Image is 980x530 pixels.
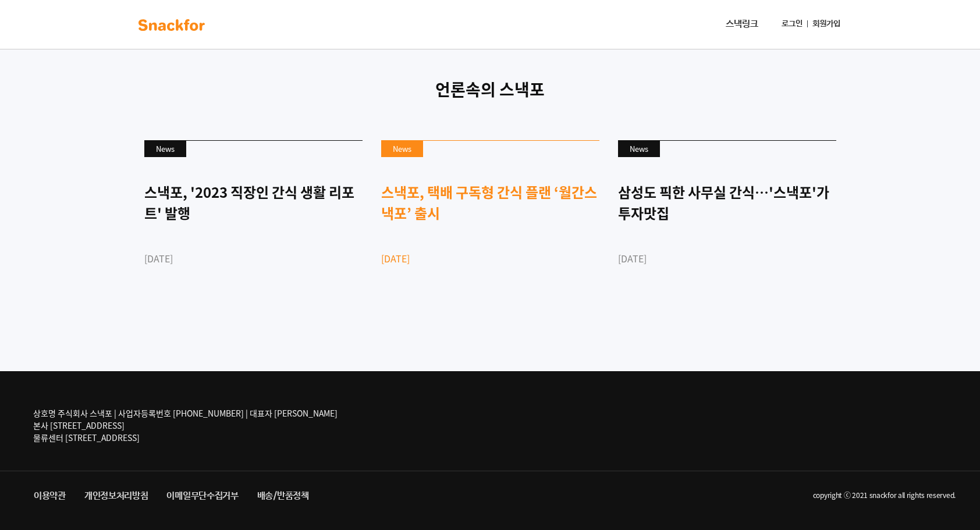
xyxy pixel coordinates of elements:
a: News 스낵포, '2023 직장인 간식 생활 리포트' 발행 [DATE] [144,140,363,306]
a: 배송/반품정책 [248,486,318,507]
a: 이메일무단수집거부 [157,486,247,507]
div: News [381,141,423,157]
a: News 삼성도 픽한 사무실 간식…'스낵포'가 투자맛집 [DATE] [618,140,836,306]
a: 스낵링크 [721,13,763,36]
a: 로그인 [777,13,807,35]
div: 스낵포, 택배 구독형 간식 플랜 ‘월간스낵포’ 출시 [381,182,599,223]
div: 스낵포, '2023 직장인 간식 생활 리포트' 발행 [144,182,363,223]
img: background-main-color.svg [135,16,208,34]
div: 삼성도 픽한 사무실 간식…'스낵포'가 투자맛집 [618,182,836,223]
a: News 스낵포, 택배 구독형 간식 플랜 ‘월간스낵포’ 출시 [DATE] [381,140,599,306]
p: 상호명 주식회사 스낵포 | 사업자등록번호 [PHONE_NUMBER] | 대표자 [PERSON_NAME] 본사 [STREET_ADDRESS] 물류센터 [STREET_ADDRESS] [33,407,338,444]
a: 개인정보처리방침 [75,486,158,507]
li: copyright ⓒ 2021 snackfor all rights reserved. [318,486,956,507]
div: [DATE] [381,251,599,265]
div: News [618,141,660,157]
a: 이용약관 [24,486,75,507]
div: [DATE] [618,251,836,265]
p: 언론속의 스낵포 [135,77,845,102]
div: [DATE] [144,251,363,265]
div: News [144,141,186,157]
a: 회원가입 [808,13,845,35]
